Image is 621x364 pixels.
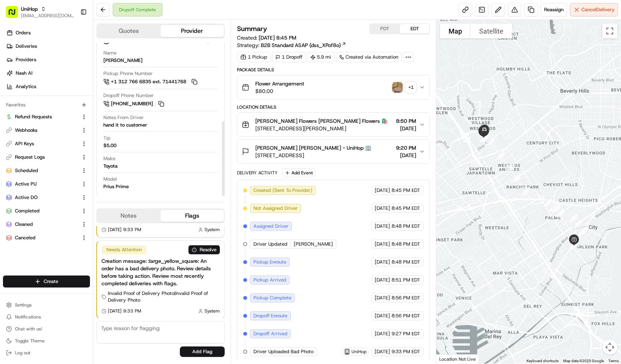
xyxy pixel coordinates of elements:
div: Toyota [103,163,118,169]
span: Tip [103,135,110,141]
div: 6 [569,218,583,232]
div: 11 [547,200,561,214]
div: 7 [569,218,584,232]
span: Pickup Arrived [253,277,286,283]
div: Creation message: :large_yellow_square: An order has a bad delivery photo. Review details before ... [102,257,220,287]
a: Scheduled [6,167,78,174]
p: Welcome 👋 [7,29,136,41]
span: 8:51 PM EDT [391,277,420,283]
button: Resolve [188,245,220,254]
span: Dropoff Arrived [253,330,287,337]
span: Dropoff Phone Number [103,92,154,99]
button: Quotes [97,25,160,37]
div: Delivery Activity [237,170,278,176]
button: Flower Arrangement$80.00photo_proof_of_delivery image+1 [237,75,430,99]
button: Settings [3,300,90,310]
h3: Summary [237,25,267,32]
button: [EMAIL_ADDRESS][DOMAIN_NAME] [21,13,74,19]
div: 1 Pickup [237,52,271,62]
span: Refund Requests [15,113,52,120]
div: + 1 [406,82,416,93]
span: Completed [15,208,40,214]
div: hand it to customer [103,122,147,128]
span: System [205,227,220,233]
div: Strategy: [237,41,346,49]
div: 21 [477,130,492,144]
button: Create [3,276,90,287]
span: Orders [16,29,31,36]
span: Webhooks [15,127,37,134]
span: Providers [16,56,36,63]
span: 8:50 PM [396,117,416,125]
span: [DATE] [375,295,390,301]
input: Clear [19,48,123,56]
div: We're available if you need us! [25,78,94,84]
span: Assigned Driver [253,223,288,230]
a: Webhooks [6,127,78,134]
button: Show street map [440,24,471,38]
button: Chat with us! [3,324,90,334]
div: 5.9 mi [307,52,334,62]
span: Dropoff Enroute [253,312,287,319]
a: Providers [3,54,93,66]
button: photo_proof_of_delivery image+1 [392,82,416,93]
span: Pickup Enroute [253,259,286,265]
span: Created (Sent To Provider) [253,187,312,194]
span: [DATE] 9:33 PM [108,227,141,233]
div: 18 [483,134,497,148]
span: [PERSON_NAME] [PERSON_NAME] - UniHop 🏢 [255,144,371,152]
button: Flags [160,210,224,222]
span: [PERSON_NAME] Flowers [PERSON_NAME] Flowers 🛍️ [255,117,388,125]
button: Active PU [3,178,90,190]
span: B2B Standard ASAP (dss_XPof8o) [261,41,341,49]
span: +1 312 766 6835 ext. 71441768 [111,78,186,85]
div: Location Details [237,104,430,110]
span: Pickup Complete [253,295,291,301]
span: Reassign [544,6,564,13]
a: Terms [608,359,619,363]
div: [PERSON_NAME] [103,57,143,64]
span: [DATE] 9:33 PM [108,308,141,314]
span: [DATE] [375,312,390,319]
a: Open this area in Google Maps (opens a new window) [438,354,463,364]
span: [STREET_ADDRESS][PERSON_NAME] [255,125,388,132]
a: Orders [3,27,93,39]
button: Refund Requests [3,111,90,123]
span: 8:48 PM EDT [391,259,420,265]
span: [DATE] 8:45 PM [259,34,296,41]
span: Active DO [15,194,38,201]
span: Flower Arrangement [255,80,304,87]
span: Driver Updated [253,241,287,248]
span: Analytics [16,83,36,90]
div: 1 [577,222,591,236]
button: UniHop[EMAIL_ADDRESS][DOMAIN_NAME] [3,3,77,21]
span: Make [103,155,115,162]
button: Notes [97,210,160,222]
div: 14 [518,184,532,198]
div: Needs Attention [102,245,147,254]
button: Request Logs [3,151,90,163]
span: [PERSON_NAME] [294,241,333,248]
span: $80.00 [255,87,304,95]
a: Nash AI [3,67,93,79]
img: Nash [7,7,22,22]
button: CancelDelivery [570,3,618,16]
button: EDT [400,24,430,34]
div: 10 [546,200,560,214]
span: Name [103,50,116,56]
a: Cleaned [6,221,78,228]
span: Driver Uploaded Bad Photo [253,348,313,355]
a: API Keys [6,140,78,147]
button: [PERSON_NAME] Flowers [PERSON_NAME] Flowers 🛍️[STREET_ADDRESS][PERSON_NAME]8:50 PM[DATE] [237,113,430,137]
span: Settings [15,302,32,308]
span: [PHONE_NUMBER] [111,100,153,107]
div: 17 [493,148,508,162]
button: Completed [3,205,90,217]
img: photo_proof_of_delivery image [392,82,403,93]
span: 8:56 PM EDT [391,312,420,319]
div: $5.00 [103,142,116,149]
span: UniHop [352,349,366,355]
button: Webhooks [3,124,90,136]
a: Created via Automation [336,52,402,62]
